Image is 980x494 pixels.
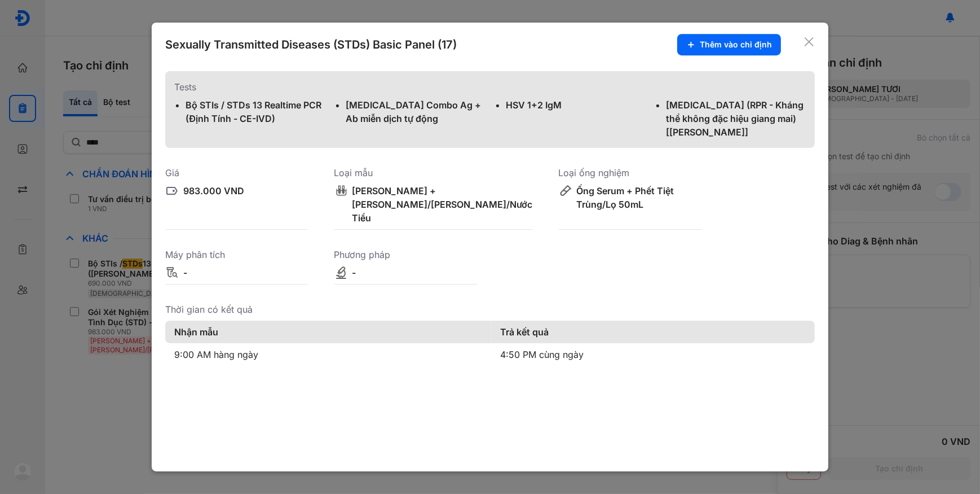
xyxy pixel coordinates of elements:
div: Sexually Transmitted Diseases (STDs) Basic Panel (17) [165,37,457,53]
td: 4:50 PM cùng ngày [491,343,815,366]
th: Nhận mẫu [165,321,491,343]
div: [PERSON_NAME] + [PERSON_NAME]/[PERSON_NAME]/Nước Tiểu [352,184,533,225]
div: Ống Serum + Phết Tiệt Trùng/Lọ 50mL [577,184,701,211]
div: [MEDICAL_DATA] Combo Ag + Ab miễn dịch tự động [346,98,485,125]
div: Tests [174,80,806,94]
button: Thêm vào chỉ định [677,34,781,55]
div: - [352,266,356,279]
div: 983.000 VND [183,184,244,198]
div: Loại ống nghiệm [559,166,701,180]
div: - [183,266,187,279]
div: HSV 1+2 IgM [506,98,646,112]
div: Thời gian có kết quả [165,303,815,316]
div: Máy phân tích [165,248,308,261]
th: Trả kết quả [491,321,815,343]
td: 9:00 AM hàng ngày [165,343,491,366]
div: [MEDICAL_DATA] (RPR - Kháng thể không đặc hiệu giang mai) [[PERSON_NAME]] [666,98,806,139]
div: Bộ STIs / STDs 13 Realtime PCR (Định Tính - CE-IVD) [186,98,325,125]
div: Giá [165,166,308,180]
div: Loại mẫu [334,166,533,180]
div: Phương pháp [334,248,477,261]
